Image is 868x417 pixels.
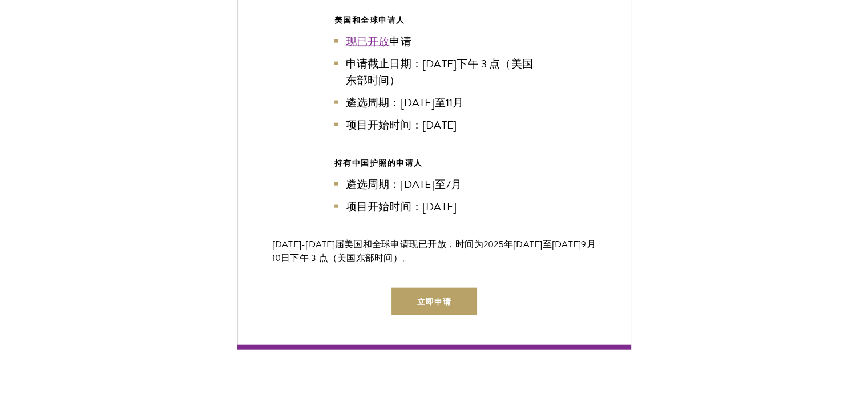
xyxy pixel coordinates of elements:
[402,251,411,265] font: 。
[427,238,455,251] font: 开放，
[504,238,513,251] font: 年
[391,288,477,315] a: 立即申请
[290,251,402,265] font: 下午 3 点（美国东部时间）
[334,14,405,26] font: 美国和全球申请人
[334,157,423,169] font: 持有中国护照的申请人
[552,238,582,251] font: [DATE]
[483,238,504,251] font: 2025
[346,176,462,193] font: 遴选周期：[DATE]至7月
[513,238,543,251] font: [DATE]
[409,238,428,251] font: 现已
[543,238,552,251] font: 至
[581,238,586,251] font: 9
[272,251,290,265] font: 10日
[417,296,451,308] font: 立即申请
[346,94,464,111] font: 遴选周期：[DATE]至11月
[346,117,457,133] font: 项目开始时间：[DATE]
[272,238,335,251] font: [DATE]-[DATE]
[455,238,483,251] font: 时间为
[389,33,411,50] font: 申请
[346,33,390,50] a: 现已开放
[335,238,409,251] font: 届美国和全球申请
[346,55,533,89] font: 申请截止日期：[DATE]下午 3 点（美国东部时间）
[587,238,596,251] font: 月
[346,198,457,215] font: 项目开始时间：[DATE]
